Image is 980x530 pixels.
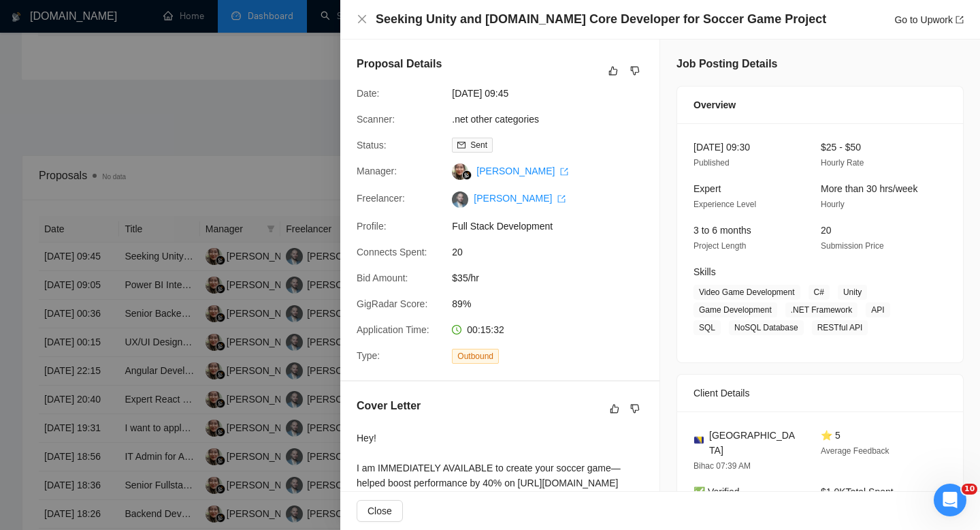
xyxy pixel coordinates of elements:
span: [GEOGRAPHIC_DATA] [709,428,799,458]
span: dislike [630,65,640,76]
span: Manager: [357,166,397,176]
span: 89% [452,296,656,311]
button: Close [357,500,403,522]
span: Hourly [821,200,845,209]
span: Bihac 07:39 AM [693,461,751,471]
span: like [610,403,619,414]
button: like [606,401,623,417]
span: export [560,168,568,176]
img: c1hDl9puUx9l4D2M2FWpSm2OBWAZfN2kf5wO2ZwUwpaSRg0LsCCgJKxD-Z56WVKnLO [452,191,468,208]
span: Overview [693,97,736,112]
span: Expert [693,183,721,194]
span: export [955,16,964,24]
span: [DATE] 09:30 [693,142,750,153]
span: 20 [821,225,832,236]
button: dislike [627,401,643,417]
span: Connects Spent: [357,247,427,258]
button: dislike [627,63,643,79]
span: Game Development [693,302,777,317]
span: API [866,302,889,317]
span: Scanner: [357,114,395,125]
span: dislike [630,403,640,414]
span: Status: [357,140,387,151]
span: 10 [962,484,977,495]
span: $35/hr [452,270,656,285]
h5: Job Posting Details [676,56,777,72]
span: Type: [357,350,380,361]
span: Hourly Rate [821,158,864,168]
a: [PERSON_NAME] export [474,193,566,204]
span: SQL [693,320,721,335]
span: clock-circle [452,325,461,334]
span: Skills [693,266,716,277]
span: 00:15:32 [467,324,504,335]
span: Submission Price [821,241,884,251]
h5: Cover Letter [357,398,421,414]
span: GigRadar Score: [357,298,427,309]
span: export [557,195,566,203]
div: Client Details [693,375,947,411]
a: [PERSON_NAME] export [476,166,568,176]
span: NoSQL Database [729,320,804,335]
span: close [357,14,367,25]
span: Project Length [693,241,746,251]
span: mail [457,141,465,149]
span: Close [367,503,392,518]
span: Unity [838,285,867,300]
span: $1.0K Total Spent [821,486,894,497]
button: Close [357,14,367,25]
span: Date: [357,88,379,99]
span: Published [693,158,730,168]
span: .NET Framework [785,302,857,317]
span: Profile: [357,221,387,232]
a: .net other categories [452,114,539,125]
span: RESTful API [812,320,868,335]
iframe: Intercom live chat [934,484,966,516]
span: Full Stack Development [452,219,656,234]
h4: Seeking Unity and [DOMAIN_NAME] Core Developer for Soccer Game Project [376,11,826,28]
span: Freelancer: [357,193,405,204]
span: More than 30 hrs/week [821,183,917,194]
span: ⭐ 5 [821,430,840,441]
span: like [608,65,618,76]
span: C# [808,285,830,300]
span: ✅ Verified [693,486,740,497]
span: Bid Amount: [357,272,408,283]
img: 🇧🇦 [694,435,704,445]
a: Go to Upworkexport [894,14,964,25]
h5: Proposal Details [357,56,442,72]
span: Experience Level [693,200,756,209]
span: $25 - $50 [821,142,861,153]
img: gigradar-bm.png [462,170,472,180]
span: Outbound [452,349,499,364]
span: Sent [470,140,487,150]
span: 20 [452,245,656,260]
button: like [605,63,621,79]
span: Video Game Development [693,285,800,300]
span: [DATE] 09:45 [452,86,656,101]
span: 3 to 6 months [693,225,751,236]
span: Average Feedback [821,446,889,456]
span: Application Time: [357,324,429,335]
